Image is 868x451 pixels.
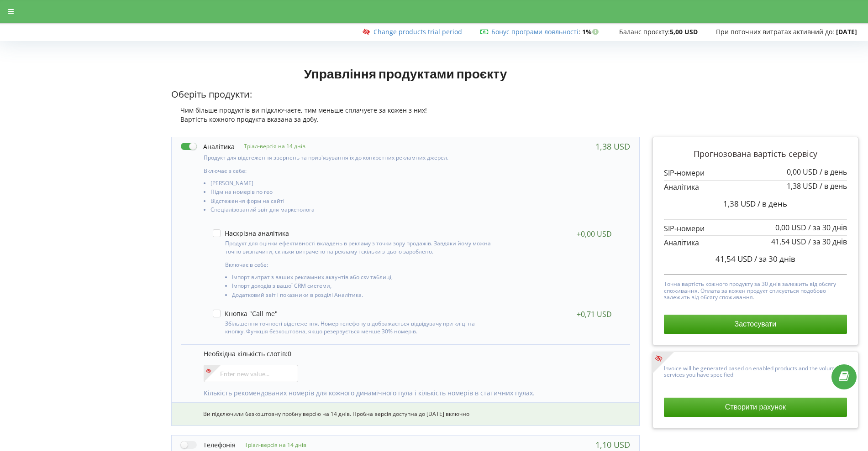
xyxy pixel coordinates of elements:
div: Чим більше продуктів ви підключаєте, тим меньше сплачуєте за кожен з них! [171,106,640,115]
div: 1,38 USD [595,142,630,151]
p: Включає в себе: [225,261,492,269]
label: Телефонія [181,440,236,450]
p: Включає в себе: [204,167,495,175]
li: Імпорт витрат з ваших рекламних акаунтів або csv таблиці, [232,274,492,283]
strong: 5,00 USD [670,27,698,36]
p: Необхідна кількість слотів: [204,349,621,358]
li: Підміна номерів по гео [210,189,495,197]
label: Кнопка "Call me" [213,310,278,317]
span: 1,38 USD [723,198,756,209]
p: SIP-номери [664,168,847,178]
button: Застосувати [664,315,847,334]
p: Збільшення точності відстеження. Номер телефону відображається відвідувачу при кліці на кнопку. Ф... [225,320,492,335]
span: : [491,27,580,36]
strong: 1% [582,27,601,36]
span: / в день [758,198,787,209]
p: Прогнозована вартість сервісу [664,148,847,160]
span: 0,00 USD [787,167,818,177]
h1: Управління продуктами проєкту [171,65,640,82]
span: 41,54 USD [715,254,752,264]
span: При поточних витратах активний до: [716,27,834,36]
span: / в день [820,181,847,191]
p: SIP-номери [664,223,847,234]
p: Тріал-версія на 14 днів [236,441,306,449]
p: Кількість рекомендованих номерів для кожного динамічного пула і кількість номерів в статичних пулах. [204,389,621,398]
span: / в день [820,167,847,177]
li: Імпорт доходів з вашої CRM системи, [232,283,492,291]
p: Invoice will be generated based on enabled products and the volume of services you have specified [664,363,847,378]
span: 1,38 USD [787,181,818,191]
a: Change products trial period [374,27,462,36]
input: Enter new value... [204,365,298,382]
li: Спеціалізований звіт для маркетолога [210,207,495,215]
strong: [DATE] [836,27,857,36]
p: Тріал-версія на 14 днів [235,142,305,150]
p: Оберіть продукти: [171,88,640,101]
span: 41,54 USD [771,237,806,247]
button: Створити рахунок [664,398,847,417]
div: Ви підключили безкоштовну пробну версію на 14 днів. Пробна версія доступна до [DATE] включно [172,402,639,425]
label: Аналітика [181,142,235,151]
div: Вартість кожного продукта вказана за добу. [171,115,640,124]
span: 0,00 USD [775,223,806,233]
span: / за 30 днів [808,237,847,247]
div: +0,71 USD [577,310,612,319]
p: Точна вартість кожного продукту за 30 днів залежить від обсягу споживання. Оплата за кожен продук... [664,279,847,301]
li: Відстеження форм на сайті [210,198,495,207]
div: +0,00 USD [577,229,612,238]
span: / за 30 днів [808,223,847,233]
p: Продукт для відстеження звернень та прив'язування їх до конкретних рекламних джерел. [204,154,495,161]
p: Аналітика [664,238,847,248]
p: Продукт для оцінки ефективності вкладень в рекламу з точки зору продажів. Завдяки йому можна точн... [225,239,492,255]
div: 1,10 USD [595,440,630,449]
li: Додатковий звіт і показники в розділі Аналітика. [232,292,492,301]
p: Аналітика [664,182,847,192]
span: Баланс проєкту: [619,27,670,36]
span: / за 30 днів [754,254,795,264]
span: 0 [288,349,291,358]
li: [PERSON_NAME] [210,180,495,189]
a: Бонус програми лояльності [491,27,579,36]
label: Наскрізна аналітика [213,229,289,237]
